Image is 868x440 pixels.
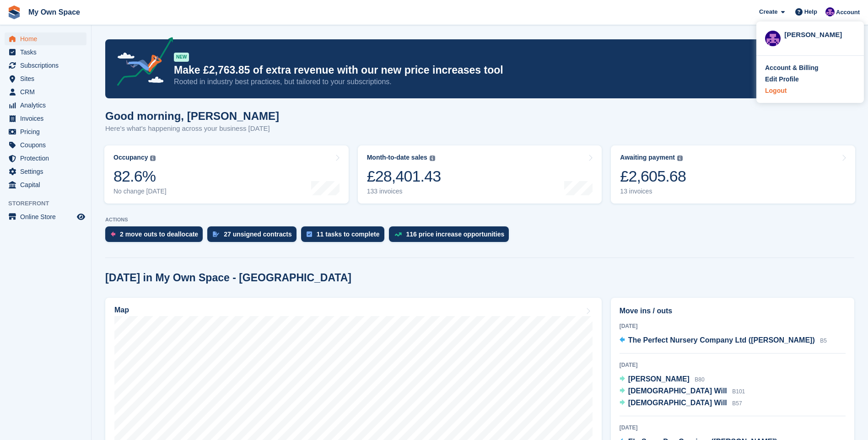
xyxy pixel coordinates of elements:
[620,424,846,432] div: [DATE]
[765,86,855,96] a: Logout
[695,376,704,383] span: B80
[5,152,86,165] a: menu
[620,188,686,195] div: 13 invoices
[611,145,855,204] a: Awaiting payment £2,605.68 13 invoices
[20,86,75,98] span: CRM
[620,322,846,330] div: [DATE]
[389,226,514,247] a: 116 price increase opportunities
[150,156,156,161] img: icon-info-grey-7440780725fd019a000dd9b08b2336e03edf1995a4989e88bcd33f0948082b44.svg
[5,112,86,125] a: menu
[406,231,505,238] div: 116 price increase opportunities
[20,72,75,85] span: Sites
[5,59,86,72] a: menu
[105,226,207,247] a: 2 move outs to deallocate
[20,46,75,59] span: Tasks
[105,110,279,122] h1: Good morning, [PERSON_NAME]
[75,211,86,222] a: Preview store
[430,156,435,161] img: icon-info-grey-7440780725fd019a000dd9b08b2336e03edf1995a4989e88bcd33f0948082b44.svg
[113,167,167,186] div: 82.6%
[20,165,75,178] span: Settings
[105,123,279,134] p: Here's what's happening across your business [DATE]
[804,7,817,16] span: Help
[5,32,86,45] a: menu
[20,32,75,45] span: Home
[825,7,835,16] img: Megan Angel
[7,5,21,19] img: stora-icon-8386f47178a22dfd0bd8f6a31ec36ba5ce8667c1dd55bd0f319d3a0aa187defe.svg
[20,210,75,223] span: Online Store
[5,139,86,151] a: menu
[20,125,75,138] span: Pricing
[628,399,727,407] span: [DEMOGRAPHIC_DATA] Will
[784,30,855,38] div: [PERSON_NAME]
[5,178,86,191] a: menu
[367,188,441,195] div: 133 invoices
[113,154,148,161] div: Occupancy
[677,156,683,161] img: icon-info-grey-7440780725fd019a000dd9b08b2336e03edf1995a4989e88bcd33f0948082b44.svg
[358,145,602,204] a: Month-to-date sales £28,401.43 133 invoices
[224,231,292,238] div: 27 unsigned contracts
[765,75,855,84] a: Edit Profile
[301,226,389,247] a: 11 tasks to complete
[5,99,86,112] a: menu
[367,154,427,161] div: Month-to-date sales
[5,86,86,98] a: menu
[20,112,75,125] span: Invoices
[628,336,815,344] span: The Perfect Nursery Company Ltd ([PERSON_NAME])
[20,59,75,72] span: Subscriptions
[620,335,827,347] a: The Perfect Nursery Company Ltd ([PERSON_NAME]) B5
[765,75,799,84] div: Edit Profile
[394,232,402,236] img: price_increase_opportunities-93ffe204e8149a01c8c9dc8f82e8f89637d9d84a8eef4429ea346261dce0b2c0.svg
[367,167,441,186] div: £28,401.43
[317,231,380,238] div: 11 tasks to complete
[820,338,827,344] span: B5
[213,231,219,237] img: contract_signature_icon-13c848040528278c33f63329250d36e43548de30e8caae1d1a13099fd9432cc5.svg
[20,99,75,112] span: Analytics
[105,272,351,284] h2: [DATE] in My Own Space - [GEOGRAPHIC_DATA]
[111,231,115,237] img: move_outs_to_deallocate_icon-f764333ba52eb49d3ac5e1228854f67142a1ed5810a6f6cc68b1a99e826820c5.svg
[759,7,777,16] span: Create
[628,387,727,395] span: [DEMOGRAPHIC_DATA] Will
[8,199,91,208] span: Storefront
[104,145,349,204] a: Occupancy 82.6% No change [DATE]
[174,53,189,62] div: NEW
[5,125,86,138] a: menu
[620,386,745,397] a: [DEMOGRAPHIC_DATA] Will B101
[20,152,75,165] span: Protection
[732,388,745,395] span: B101
[5,46,86,59] a: menu
[207,226,301,247] a: 27 unsigned contracts
[620,361,846,369] div: [DATE]
[5,165,86,178] a: menu
[109,37,173,89] img: price-adjustments-announcement-icon-8257ccfd72463d97f412b2fc003d46551f7dbcb40ab6d574587a9cd5c0d94...
[732,400,742,407] span: B57
[120,231,198,238] div: 2 move outs to deallocate
[620,306,846,317] h2: Move ins / outs
[5,72,86,85] a: menu
[836,8,860,17] span: Account
[114,306,129,314] h2: Map
[628,375,690,383] span: [PERSON_NAME]
[105,217,854,223] p: ACTIONS
[307,231,312,237] img: task-75834270c22a3079a89374b754ae025e5fb1db73e45f91037f5363f120a921f8.svg
[113,188,167,195] div: No change [DATE]
[765,63,855,73] a: Account & Billing
[174,64,774,77] p: Make £2,763.85 of extra revenue with our new price increases tool
[5,210,86,223] a: menu
[620,374,705,386] a: [PERSON_NAME] B80
[765,86,787,96] div: Logout
[620,167,686,186] div: £2,605.68
[20,178,75,191] span: Capital
[620,154,675,161] div: Awaiting payment
[25,5,84,20] a: My Own Space
[174,77,774,87] p: Rooted in industry best practices, but tailored to your subscriptions.
[765,31,781,46] img: Megan Angel
[765,63,819,73] div: Account & Billing
[20,139,75,151] span: Coupons
[620,397,742,409] a: [DEMOGRAPHIC_DATA] Will B57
